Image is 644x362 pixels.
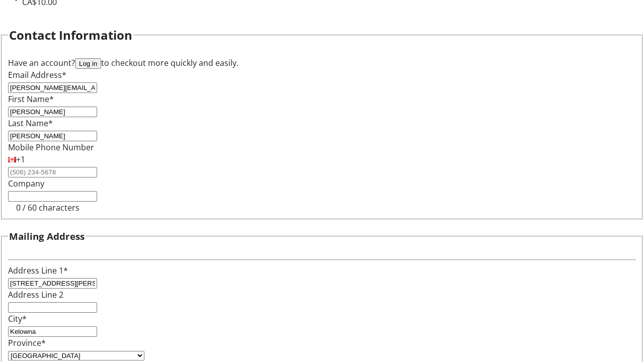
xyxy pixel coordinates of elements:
[9,26,132,44] h2: Contact Information
[8,118,53,129] label: Last Name*
[8,313,27,324] label: City*
[8,278,97,289] input: Address
[8,326,97,337] input: City
[8,178,44,189] label: Company
[16,202,79,213] tr-character-limit: 0 / 60 characters
[8,57,636,69] div: Have an account? to checkout more quickly and easily.
[75,58,101,69] button: Log in
[8,167,97,177] input: (506) 234-5678
[8,94,54,105] label: First Name*
[8,337,46,348] label: Province*
[8,142,94,153] label: Mobile Phone Number
[9,229,85,243] h3: Mailing Address
[8,69,66,80] label: Email Address*
[8,289,63,300] label: Address Line 2
[8,265,68,276] label: Address Line 1*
